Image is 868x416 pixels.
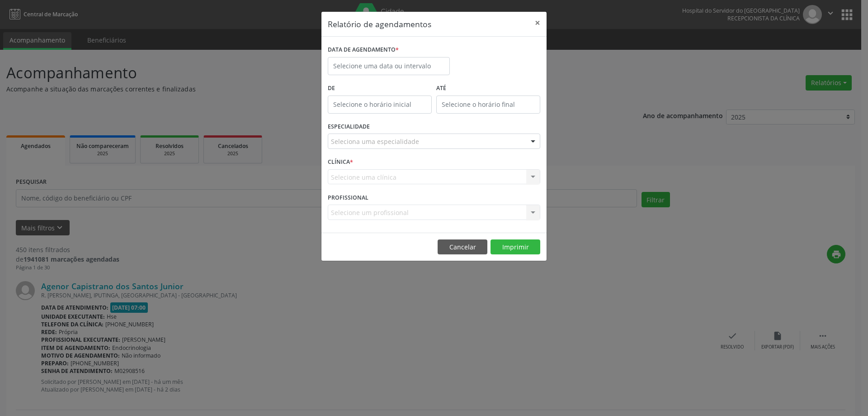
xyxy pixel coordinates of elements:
[438,239,487,255] button: Cancelar
[328,18,431,30] h5: Relatório de agendamentos
[328,155,353,169] label: CLÍNICA
[328,43,399,57] label: DATA DE AGENDAMENTO
[331,137,419,146] span: Seleciona uma especialidade
[436,96,540,114] input: Selecione o horário final
[528,12,547,34] button: Close
[328,57,450,75] input: Selecione uma data ou intervalo
[328,191,368,205] label: PROFISSIONAL
[328,81,432,96] label: De
[436,81,540,96] label: ATÉ
[328,96,432,114] input: Selecione o horário inicial
[491,239,540,255] button: Imprimir
[328,120,370,134] label: ESPECIALIDADE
